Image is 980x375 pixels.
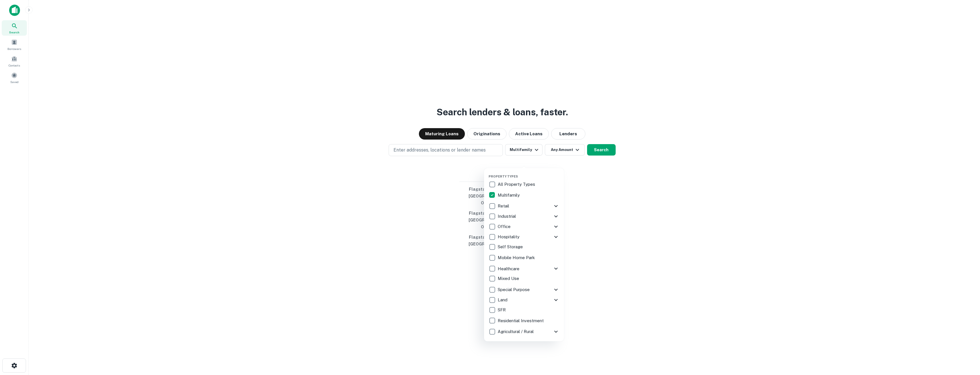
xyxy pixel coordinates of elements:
[489,263,559,274] div: Healthcare
[489,326,559,337] div: Agricultural / Rural
[489,285,559,295] div: Special Purpose
[489,295,559,305] div: Land
[498,203,510,209] p: Retail
[498,213,517,220] p: Industrial
[498,192,521,199] p: Multifamily
[489,175,518,178] span: Property Types
[498,181,536,188] p: All Property Types
[489,201,559,211] div: Retail
[498,223,512,230] p: Office
[498,297,509,303] p: Land
[498,265,521,272] p: Healthcare
[498,275,520,282] p: Mixed Use
[498,328,535,335] p: Agricultural / Rural
[498,286,531,293] p: Special Purpose
[489,221,559,232] div: Office
[498,243,524,250] p: Self Storage
[498,307,507,313] p: SFR
[498,317,545,324] p: Residential Investment
[489,211,559,221] div: Industrial
[498,254,536,261] p: Mobile Home Park
[489,232,559,242] div: Hospitality
[498,233,521,240] p: Hospitality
